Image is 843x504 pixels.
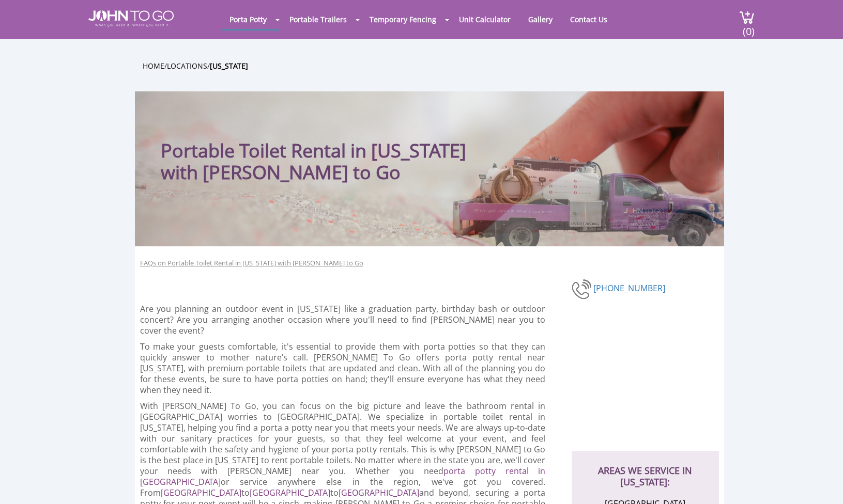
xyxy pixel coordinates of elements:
[742,16,755,38] span: (0)
[520,9,560,29] a: Gallery
[140,258,363,268] a: FAQs on Portable Toilet Rental in [US_STATE] with [PERSON_NAME] to Go
[739,10,755,24] img: cart a
[451,9,518,29] a: Unit Calculator
[161,487,241,498] a: [GEOGRAPHIC_DATA]
[802,463,843,504] button: Live Chat
[143,60,732,72] ul: / /
[582,451,709,487] h2: AREAS WE SERVICE IN [US_STATE]:
[222,9,274,29] a: Porta Potty
[88,10,174,27] img: JOHN to go
[440,150,719,246] img: Truck
[143,61,164,71] a: Home
[167,61,207,71] a: Locations
[593,282,665,294] a: [PHONE_NUMBER]
[572,278,593,301] img: phone-number
[161,112,494,183] h1: Portable Toilet Rental in [US_STATE] with [PERSON_NAME] to Go
[250,487,330,498] a: [GEOGRAPHIC_DATA]
[339,487,419,498] a: [GEOGRAPHIC_DATA]
[210,61,248,71] a: [US_STATE]
[282,9,355,29] a: Portable Trailers
[140,304,546,336] p: Are you planning an outdoor event in [US_STATE] like a graduation party, birthday bash or outdoor...
[562,9,615,29] a: Contact Us
[140,341,546,396] p: To make your guests comfortable, it's essential to provide them with porta potties so that they c...
[362,9,444,29] a: Temporary Fencing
